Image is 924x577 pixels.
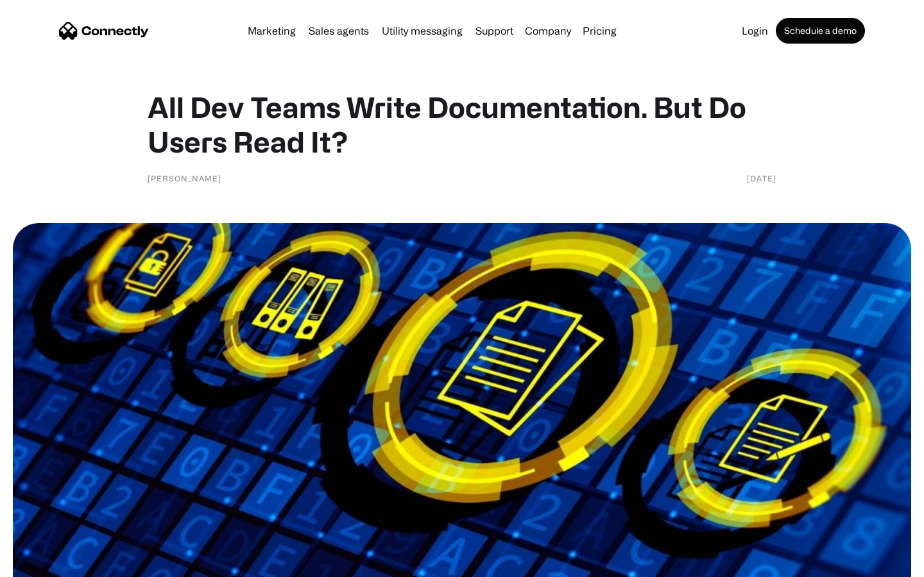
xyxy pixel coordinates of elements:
[776,18,865,44] a: Schedule a demo
[470,26,518,36] a: Support
[26,555,77,573] ul: Language list
[148,90,776,159] h1: All Dev Teams Write Documentation. But Do Users Read It?
[525,22,571,40] div: Company
[577,26,622,36] a: Pricing
[747,172,776,185] div: [DATE]
[148,172,221,185] div: [PERSON_NAME]
[304,26,374,36] a: Sales agents
[13,555,77,573] aside: Language selected: English
[377,26,468,36] a: Utility messaging
[737,26,773,36] a: Login
[243,26,301,36] a: Marketing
